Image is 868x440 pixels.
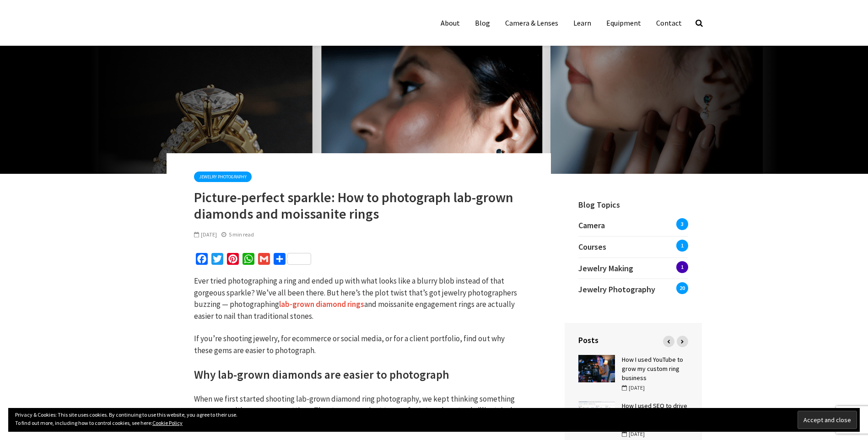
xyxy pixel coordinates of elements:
[578,236,688,258] a: Courses1
[578,263,633,274] span: Jewelry Making
[578,284,655,295] span: Jewelry Photography
[194,333,523,356] p: If you’re shooting jewelry, for ecommerce or social media, or for a client portfolio, find out wh...
[221,231,254,239] div: 5 min read
[622,355,683,382] a: How I used YouTube to grow my custom ring business
[241,253,256,268] a: WhatsApp
[225,253,241,268] a: Pinterest
[272,253,313,268] a: Share
[676,282,688,294] span: 20
[194,231,217,238] span: [DATE]
[194,172,252,182] a: Jewelry Photography
[194,367,523,382] h2: Why lab-grown diamonds are easier to photograph
[194,189,523,222] h1: Picture-perfect sparkle: How to photograph lab-grown diamonds and moissanite rings
[8,408,860,432] div: Privacy & Cookies: This site uses cookies. By continuing to use this website, you agree to their ...
[578,220,605,231] span: Camera
[676,240,688,252] span: 1
[256,253,272,268] a: Gmail
[622,430,645,437] span: [DATE]
[468,14,497,32] a: Blog
[194,393,523,429] p: When we first started shooting lab-grown diamond ring photography, we kept thinking something was...
[210,253,225,268] a: Twitter
[578,258,688,279] a: Jewelry Making1
[599,14,648,32] a: Equipment
[649,14,689,32] a: Contact
[676,218,688,230] span: 3
[498,14,565,32] a: Camera & Lenses
[676,261,688,273] span: 1
[578,334,688,346] h4: Posts
[152,419,183,426] a: Cookie Policy
[434,14,467,32] a: About
[194,253,210,268] a: Facebook
[578,220,688,236] a: Camera3
[566,14,598,32] a: Learn
[622,402,687,428] a: How I used SEO to drive 40k visits to my jewelry site
[578,241,606,252] span: Courses
[194,275,523,322] p: Ever tried photographing a ring and ended up with what looks like a blurry blob instead of that g...
[578,279,688,300] a: Jewelry Photography20
[279,299,364,310] a: lab-grown diamond rings
[622,384,645,391] span: [DATE]
[798,411,857,429] input: Accept and close
[565,188,702,210] h4: Blog Topics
